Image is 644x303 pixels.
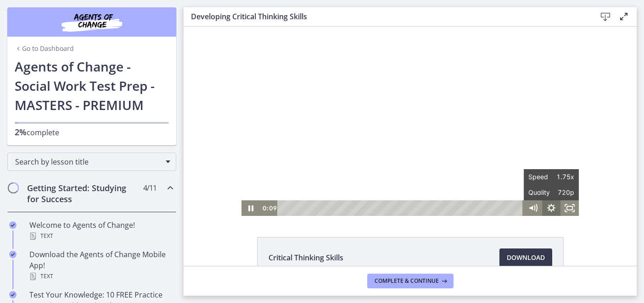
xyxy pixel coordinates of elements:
[9,291,17,298] i: Completed
[269,252,343,263] span: Critical Thinking Skills
[15,127,27,138] span: 2%
[345,158,368,174] span: Quality
[29,231,173,242] div: Text
[507,252,545,263] span: Download
[7,153,176,171] div: Search by lesson title
[340,158,395,174] button: Quality720p
[375,277,439,285] span: Complete & continue
[345,143,368,158] span: Speed
[29,249,173,282] div: Download the Agents of Change Mobile App!
[15,44,74,53] a: Go to Dashboard
[191,11,582,22] h3: Developing Critical Thinking Skills
[9,251,17,258] i: Completed
[15,57,169,115] h1: Agents of Change - Social Work Test Prep - MASTERS - PREMIUM
[368,158,391,174] span: 720p
[377,174,395,189] button: Fullscreen
[340,143,395,158] button: Speed1.75x
[340,174,358,189] button: Mute
[15,127,169,138] p: complete
[358,174,377,189] button: Hide settings menu
[367,274,454,288] button: Complete & continue
[27,182,139,204] h2: Getting Started: Studying for Success
[29,271,173,282] div: Text
[499,248,552,267] a: Download
[143,182,157,193] span: 4 / 11
[184,27,637,216] iframe: Video Lesson
[37,11,147,33] img: Agents of Change
[15,157,161,167] span: Search by lesson title
[29,220,173,242] div: Welcome to Agents of Change!
[368,143,391,158] span: 1.75x
[9,221,17,229] i: Completed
